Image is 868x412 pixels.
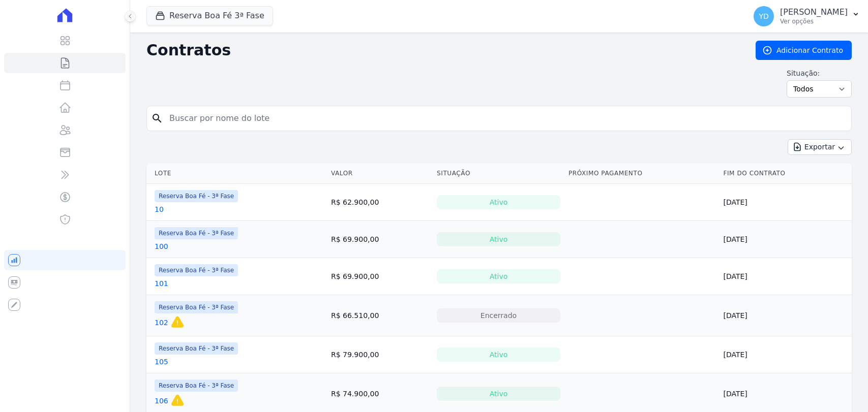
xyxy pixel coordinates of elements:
h2: Contratos [146,41,739,59]
span: Reserva Boa Fé - 3ª Fase [155,342,238,355]
th: Situação [433,163,564,184]
td: [DATE] [719,221,852,258]
th: Fim do Contrato [719,163,852,184]
th: Próximo Pagamento [564,163,720,184]
td: [DATE] [719,295,852,336]
span: Reserva Boa Fé - 3ª Fase [155,301,238,313]
th: Lote [146,163,327,184]
div: Ativo [437,195,560,209]
button: Reserva Boa Fé 3ª Fase [146,6,273,25]
a: 105 [155,357,168,367]
span: Reserva Boa Fé - 3ª Fase [155,379,238,392]
span: YD [759,13,768,20]
a: 101 [155,278,168,289]
td: R$ 69.900,00 [327,258,433,295]
div: Ativo [437,387,560,401]
td: R$ 62.900,00 [327,184,433,221]
span: Reserva Boa Fé - 3ª Fase [155,264,238,276]
a: 102 [155,318,168,328]
span: Reserva Boa Fé - 3ª Fase [155,190,238,202]
a: Adicionar Contrato [756,41,852,60]
label: Situação: [787,68,852,78]
p: [PERSON_NAME] [780,7,848,17]
span: Reserva Boa Fé - 3ª Fase [155,227,238,239]
td: [DATE] [719,258,852,295]
a: 10 [155,204,164,214]
button: Exportar [788,139,852,155]
a: 106 [155,396,168,406]
p: Ver opções [780,17,848,25]
div: Ativo [437,347,560,362]
input: Buscar por nome do lote [163,108,847,129]
a: 100 [155,241,168,251]
td: R$ 66.510,00 [327,295,433,336]
div: Ativo [437,269,560,283]
i: search [151,112,163,124]
button: YD [PERSON_NAME] Ver opções [745,2,868,30]
div: Encerrado [437,308,560,323]
td: R$ 69.900,00 [327,221,433,258]
td: [DATE] [719,184,852,221]
td: R$ 79.900,00 [327,336,433,373]
td: [DATE] [719,336,852,373]
div: Ativo [437,232,560,246]
th: Valor [327,163,433,184]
